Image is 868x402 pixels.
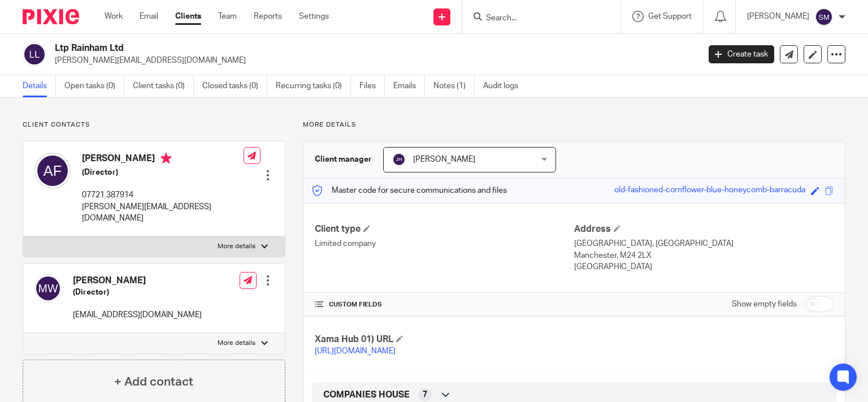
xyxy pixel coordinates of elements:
input: Search [485,14,587,24]
a: Recurring tasks (0) [276,75,351,97]
p: [PERSON_NAME] [747,11,809,22]
h4: + Add contact [114,373,193,391]
p: 07721 387914 [82,189,244,201]
p: [PERSON_NAME][EMAIL_ADDRESS][DOMAIN_NAME] [82,201,244,224]
a: Reports [254,11,282,22]
a: Clients [175,11,201,22]
span: 7 [423,389,427,400]
p: More details [218,339,255,348]
h5: (Director) [73,287,202,298]
p: Limited company [315,238,574,249]
a: Settings [299,11,329,22]
a: Files [359,75,385,97]
p: Client contacts [23,120,285,129]
i: Primary [160,153,172,164]
p: [GEOGRAPHIC_DATA], [GEOGRAPHIC_DATA] [574,238,834,249]
span: [PERSON_NAME] [413,155,475,163]
a: Client tasks (0) [133,75,194,97]
h4: [PERSON_NAME] [73,275,202,287]
a: Work [105,11,123,22]
a: [URL][DOMAIN_NAME] [315,347,396,355]
span: COMPANIES HOUSE [323,389,410,401]
a: Emails [393,75,425,97]
a: Email [140,11,158,22]
h4: CUSTOM FIELDS [315,300,574,309]
span: Get Support [648,12,692,20]
p: More details [218,242,255,251]
a: Open tasks (0) [64,75,124,97]
a: Audit logs [483,75,527,97]
p: [GEOGRAPHIC_DATA] [574,261,834,273]
a: Notes (1) [433,75,475,97]
img: svg%3E [392,153,406,166]
img: svg%3E [34,275,62,302]
h4: Xama Hub 01) URL [315,334,574,345]
img: Pixie [23,9,79,24]
h4: Client type [315,223,574,235]
div: old-fashioned-cornflower-blue-honeycomb-barracuda [614,184,805,197]
h4: Address [574,223,834,235]
p: [EMAIL_ADDRESS][DOMAIN_NAME] [73,309,202,321]
label: Show empty fields [732,299,797,310]
a: Create task [709,45,774,63]
h4: [PERSON_NAME] [82,153,244,167]
p: [PERSON_NAME][EMAIL_ADDRESS][DOMAIN_NAME] [55,55,692,66]
p: More details [303,120,845,129]
img: svg%3E [815,8,833,26]
h3: Client manager [315,154,372,165]
a: Closed tasks (0) [202,75,267,97]
p: Manchester, M24 2LX [574,250,834,261]
h2: Ltp Rainham Ltd [55,42,565,54]
p: Master code for secure communications and files [312,185,507,196]
a: Team [218,11,237,22]
a: Details [23,75,56,97]
img: svg%3E [23,42,46,66]
h5: (Director) [82,167,244,178]
img: svg%3E [34,153,71,189]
